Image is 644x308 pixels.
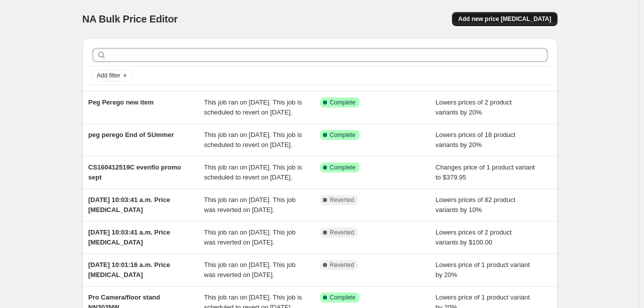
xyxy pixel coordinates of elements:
[88,131,174,138] span: peg perego End of SUmmer
[435,131,515,148] span: Lowers prices of 18 product variants by 20%
[88,228,170,246] span: [DATE] 10:03:41 a.m. Price [MEDICAL_DATA]
[97,71,120,79] span: Add filter
[330,131,355,139] span: Complete
[92,69,132,81] button: Add filter
[204,131,302,148] span: This job ran on [DATE]. This job is scheduled to revert on [DATE].
[330,163,355,171] span: Complete
[330,293,355,301] span: Complete
[204,98,302,116] span: This job ran on [DATE]. This job is scheduled to revert on [DATE].
[330,261,354,269] span: Reverted
[330,98,355,106] span: Complete
[435,196,515,213] span: Lowers prices of 82 product variants by 10%
[330,228,354,236] span: Reverted
[458,15,551,23] span: Add new price [MEDICAL_DATA]
[204,163,302,181] span: This job ran on [DATE]. This job is scheduled to revert on [DATE].
[88,261,170,278] span: [DATE] 10:01:16 a.m. Price [MEDICAL_DATA]
[88,196,170,213] span: [DATE] 10:03:41 a.m. Price [MEDICAL_DATA]
[435,261,530,278] span: Lowers price of 1 product variant by 20%
[204,196,295,213] span: This job ran on [DATE]. This job was reverted on [DATE].
[88,163,181,181] span: CS160412519C evenflo promo sept
[452,12,557,26] button: Add new price [MEDICAL_DATA]
[204,228,295,246] span: This job ran on [DATE]. This job was reverted on [DATE].
[82,13,178,24] span: NA Bulk Price Editor
[435,98,511,116] span: Lowers prices of 2 product variants by 20%
[88,98,154,106] span: Peg Perego new item
[435,163,535,181] span: Changes price of 1 product variant to $379.95
[330,196,354,204] span: Reverted
[435,228,511,246] span: Lowers prices of 2 product variants by $100.00
[204,261,295,278] span: This job ran on [DATE]. This job was reverted on [DATE].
